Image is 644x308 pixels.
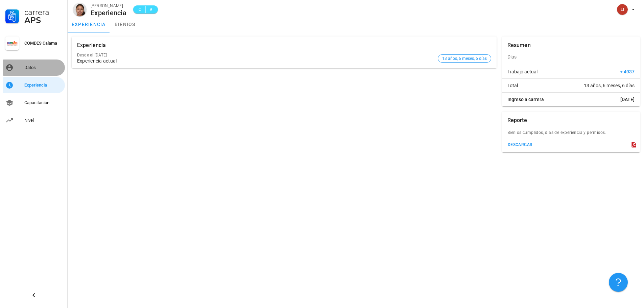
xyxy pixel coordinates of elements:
div: Días [502,49,640,65]
div: Capacitación [24,100,62,105]
span: [DATE] [620,96,635,103]
a: Datos [3,60,65,76]
div: Experiencia actual [77,58,435,64]
div: avatar [73,3,87,16]
div: COMDES Calama [24,41,62,46]
span: C [137,6,143,13]
span: Trabajo actual [507,68,538,75]
span: 9 [148,6,154,13]
a: experiencia [68,16,110,32]
span: + 4937 [620,68,635,75]
div: descargar [507,142,533,147]
span: 13 años, 6 meses, 6 días [584,82,635,89]
div: Carrera [24,8,62,16]
div: Datos [24,65,62,70]
span: 13 años, 6 meses, 6 días [442,55,487,62]
div: Reporte [507,112,527,129]
div: [PERSON_NAME] [91,2,126,9]
a: Capacitación [3,95,65,111]
a: bienios [110,16,140,32]
div: Experiencia [77,37,106,54]
div: avatar [617,4,628,15]
button: descargar [505,140,535,149]
div: Desde el [DATE] [77,53,435,57]
span: Total [507,82,518,89]
div: Experiencia [24,82,62,88]
a: Experiencia [3,77,65,93]
div: Bienios cumplidos, dias de experiencia y permisos. [502,129,640,140]
div: Resumen [507,37,531,54]
div: APS [24,16,62,24]
div: Nivel [24,118,62,123]
a: Nivel [3,112,65,128]
div: Experiencia [91,9,126,17]
span: Ingreso a carrera [507,96,544,103]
